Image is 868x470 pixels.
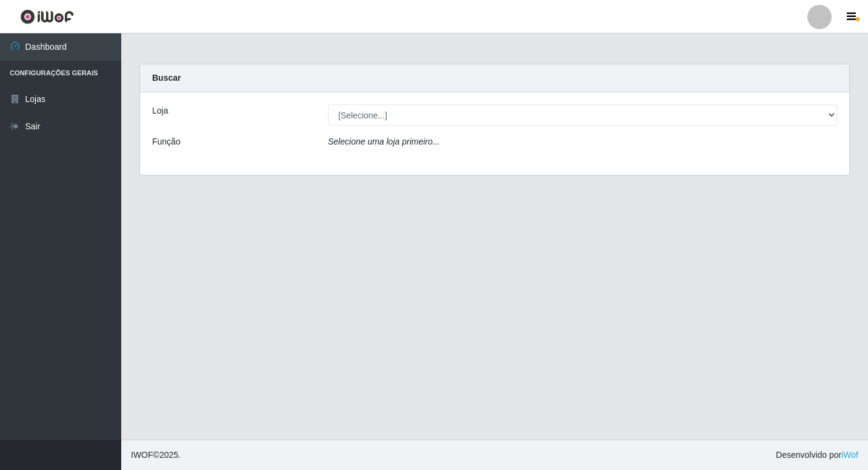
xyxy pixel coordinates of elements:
[131,449,181,461] span: © 2025 .
[20,9,74,24] img: CoreUI Logo
[152,135,181,148] label: Função
[841,450,858,460] a: iWof
[131,450,153,460] span: IWOF
[328,137,439,146] i: Selecione uma loja primeiro...
[152,104,168,117] label: Loja
[152,73,181,83] strong: Buscar
[776,449,858,461] span: Desenvolvido por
